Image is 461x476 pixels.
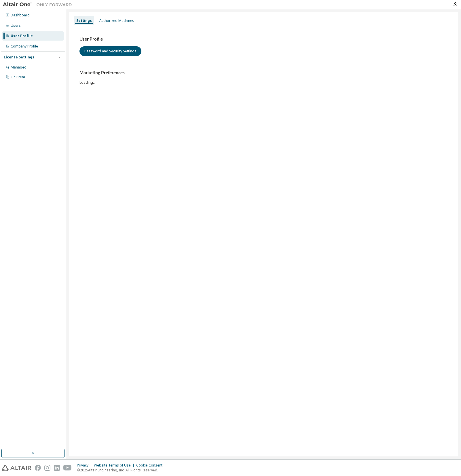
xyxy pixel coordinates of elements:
[11,23,21,28] div: Users
[79,70,448,85] div: Loading...
[76,18,92,23] div: Settings
[11,65,26,70] div: Managed
[99,18,134,23] div: Authorized Machines
[44,465,50,471] img: instagram.svg
[11,34,33,38] div: User Profile
[54,465,60,471] img: linkedin.svg
[79,70,448,76] h3: Marketing Preferences
[11,13,30,18] div: Dashboard
[94,463,136,468] div: Website Terms of Use
[11,44,38,49] div: Company Profile
[11,75,25,79] div: On Prem
[79,36,448,42] h3: User Profile
[79,46,141,56] button: Password and Security Settings
[77,468,166,473] p: © 2025 Altair Engineering, Inc. All Rights Reserved.
[2,465,31,471] img: altair_logo.svg
[77,463,94,468] div: Privacy
[136,463,166,468] div: Cookie Consent
[4,55,34,60] div: License Settings
[35,465,41,471] img: facebook.svg
[3,2,75,7] img: Altair One
[63,465,72,471] img: youtube.svg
